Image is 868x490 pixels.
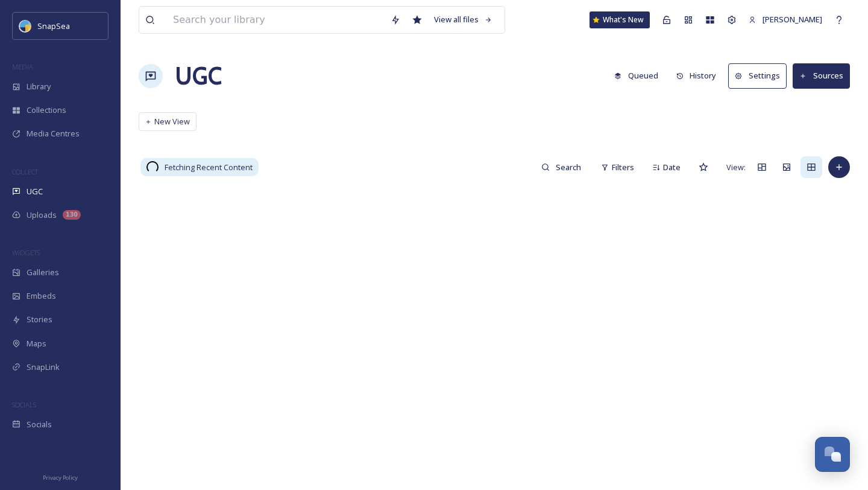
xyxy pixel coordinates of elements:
[743,8,828,31] a: [PERSON_NAME]
[27,338,46,349] span: Maps
[12,62,33,71] span: MEDIA
[608,64,670,87] a: Queued
[19,20,31,32] img: snapsea-logo.png
[175,58,222,94] a: UGC
[612,162,634,173] span: Filters
[428,8,498,31] a: View all files
[27,314,52,325] span: Stories
[12,400,36,409] span: SOCIALS
[27,419,52,430] span: Socials
[793,63,850,88] button: Sources
[663,162,681,173] span: Date
[27,290,56,302] span: Embeds
[27,128,80,139] span: Media Centres
[608,64,664,87] button: Queued
[728,63,787,88] button: Settings
[37,21,70,31] span: SnapSea
[63,210,81,220] div: 130
[27,209,57,221] span: Uploads
[12,167,38,176] span: COLLECT
[165,162,253,173] span: Fetching Recent Content
[27,267,59,278] span: Galleries
[12,248,40,257] span: WIDGETS
[550,155,589,179] input: Search
[43,474,78,482] span: Privacy Policy
[43,469,78,484] a: Privacy Policy
[27,186,43,197] span: UGC
[763,14,822,25] span: [PERSON_NAME]
[27,361,60,373] span: SnapLink
[728,63,793,88] a: Settings
[27,81,51,92] span: Library
[27,104,66,116] span: Collections
[815,437,850,472] button: Open Chat
[167,7,385,33] input: Search your library
[590,11,650,28] a: What's New
[726,162,746,173] span: View:
[670,64,723,87] button: History
[670,64,729,87] a: History
[154,116,190,127] span: New View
